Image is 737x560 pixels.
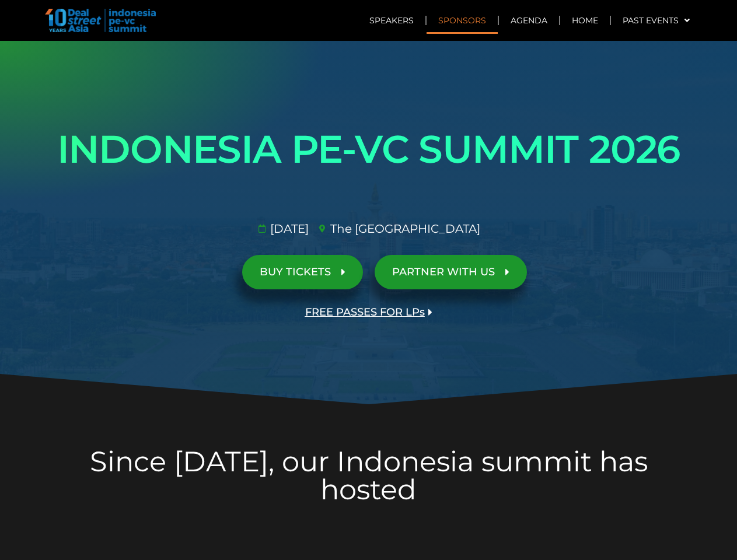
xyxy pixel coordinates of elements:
[42,447,696,503] h2: Since [DATE], our Indonesia summit has hosted
[611,7,701,34] a: Past Events
[327,220,480,237] span: The [GEOGRAPHIC_DATA]​
[288,295,450,330] a: FREE PASSES FOR LPs
[242,255,363,289] a: BUY TICKETS
[42,117,696,182] h1: INDONESIA PE-VC SUMMIT 2026
[305,307,425,318] span: FREE PASSES FOR LPs
[392,267,495,278] span: PARTNER WITH US
[427,7,498,34] a: Sponsors
[560,7,610,34] a: Home
[375,255,527,289] a: PARTNER WITH US
[358,7,425,34] a: Speakers
[499,7,559,34] a: Agenda
[260,267,331,278] span: BUY TICKETS
[267,220,309,237] span: [DATE]​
